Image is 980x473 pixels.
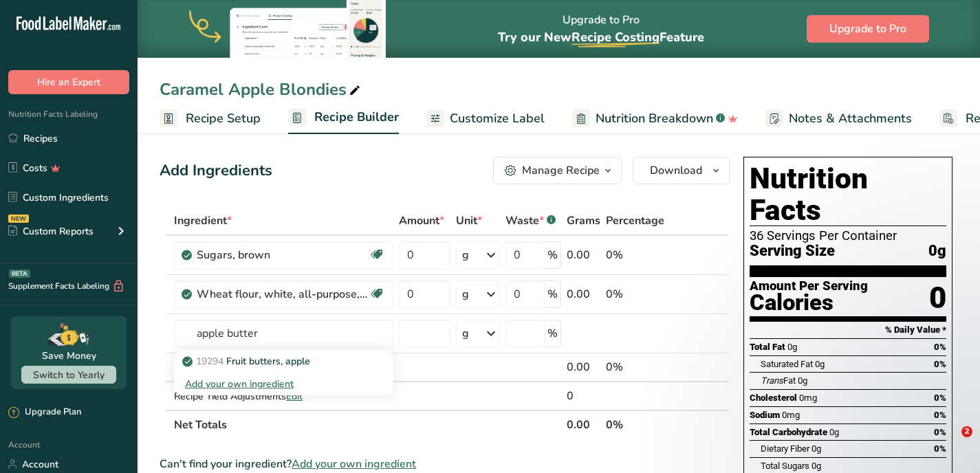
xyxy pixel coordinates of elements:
[815,359,825,369] span: 0g
[567,212,600,229] span: Grams
[606,247,664,263] div: 0%
[174,350,393,373] a: 19294Fruit butters, apple
[798,375,807,386] span: 0g
[462,286,469,302] div: g
[765,103,912,134] a: Notes & Attachments
[789,109,912,128] span: Notes & Attachments
[603,410,667,439] th: 0%
[933,426,966,459] iframe: Intercom live chat
[456,212,482,229] span: Unit
[961,426,972,437] span: 2
[286,390,303,403] span: Edit
[185,377,382,391] div: Add your own ingredient
[174,320,393,347] input: Add Ingredient
[160,103,261,134] a: Recipe Setup
[761,375,783,386] i: Trans
[650,162,702,179] span: Download
[567,247,600,263] div: 0.00
[567,286,600,302] div: 0.00
[33,368,105,382] span: Switch to Yearly
[934,393,946,403] span: 0%
[426,103,545,134] a: Customize Label
[292,456,416,472] span: Add your own ingredient
[186,109,261,128] span: Recipe Setup
[750,229,946,243] div: 36 Servings Per Container
[498,29,704,45] span: Try our New Feature
[450,109,545,128] span: Customize Label
[596,109,713,128] span: Nutrition Breakdown
[934,410,946,420] span: 0%
[761,461,809,471] span: Total Sugars
[196,355,224,368] span: 19294
[314,108,399,126] span: Recipe Builder
[799,393,817,403] span: 0mg
[761,443,809,454] span: Dietary Fiber
[160,456,730,472] div: Can't find your ingredient?
[750,393,797,403] span: Cholesterol
[8,214,29,223] div: NEW
[761,359,813,369] span: Saturated Fat
[498,1,704,58] div: Upgrade to Pro
[9,269,30,278] div: BETA
[567,359,600,375] div: 0.00
[633,157,730,184] button: Download
[750,293,868,313] div: Calories
[171,410,564,439] th: Net Totals
[829,427,839,437] span: 0g
[505,212,556,229] div: Waste
[8,224,94,239] div: Custom Reports
[197,247,369,263] div: Sugars, brown
[174,373,393,395] div: Add your own ingredient
[750,163,946,226] h1: Nutrition Facts
[571,29,660,45] span: Recipe Costing
[787,342,797,352] span: 0g
[750,342,785,352] span: Total Fat
[8,70,129,94] button: Hire an Expert
[782,410,800,420] span: 0mg
[606,286,664,302] div: 0%
[829,21,906,37] span: Upgrade to Pro
[606,359,664,375] div: 0%
[174,212,232,229] span: Ingredient
[8,406,81,419] div: Upgrade Plan
[567,388,600,404] div: 0
[462,325,469,342] div: g
[807,15,929,43] button: Upgrade to Pro
[812,461,821,471] span: 0g
[750,427,827,437] span: Total Carbohydrate
[462,247,469,263] div: g
[42,349,96,363] div: Save Money
[160,159,272,182] div: Add Ingredients
[928,243,946,260] span: 0g
[934,359,946,369] span: 0%
[934,342,946,352] span: 0%
[564,410,603,439] th: 0.00
[160,77,363,102] div: Caramel Apple Blondies
[185,354,310,368] p: Fruit butters, apple
[174,389,393,404] div: Recipe Yield Adjustments
[572,103,738,134] a: Nutrition Breakdown
[750,280,868,293] div: Amount Per Serving
[493,157,622,184] button: Manage Recipe
[606,212,664,229] span: Percentage
[750,410,780,420] span: Sodium
[21,366,116,384] button: Switch to Yearly
[197,286,369,302] div: Wheat flour, white, all-purpose, self-rising, enriched
[399,212,444,229] span: Amount
[812,443,821,454] span: 0g
[929,280,946,316] div: 0
[750,243,835,260] span: Serving Size
[522,162,600,179] div: Manage Recipe
[288,102,399,135] a: Recipe Builder
[750,322,946,338] section: % Daily Value *
[761,375,796,386] span: Fat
